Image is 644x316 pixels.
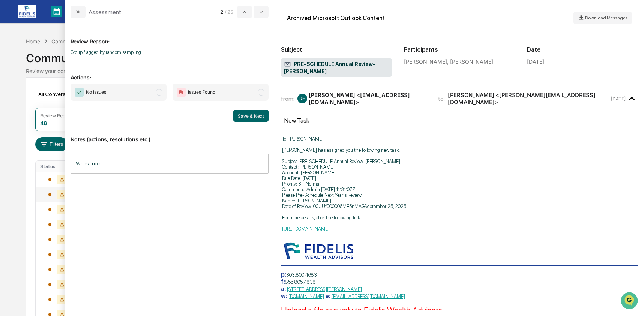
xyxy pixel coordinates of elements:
div: [PERSON_NAME], [PERSON_NAME] [404,58,515,65]
span: to: [438,95,445,102]
a: [EMAIL_ADDRESS][DOMAIN_NAME] [332,294,405,299]
b: e: [325,292,330,300]
td: New Task [284,117,310,124]
b: a: [281,285,286,292]
a: Powered byPylon [53,127,91,133]
span: Preclearance [15,94,48,102]
iframe: Open customer support [620,291,640,312]
span: / 25 [225,9,236,15]
span: from: [281,95,294,102]
p: To: [PERSON_NAME] [PERSON_NAME] has assigned you the following new task: Subject: PRE-SCHEDULE An... [282,136,637,232]
p: Calendar [62,6,100,12]
div: Review your communication records across channels [26,68,618,74]
button: Filters [35,137,68,151]
a: [URL][DOMAIN_NAME] [282,226,329,232]
div: Home [26,38,40,45]
p: Review Reason: [71,29,269,45]
p: Manage Tasks [62,12,100,18]
span: Issues Found [188,88,215,96]
button: Start new chat [128,60,137,69]
a: [STREET_ADDRESS][PERSON_NAME] [287,286,362,292]
p: Group flagged by random sampling. [71,49,269,55]
div: RE [297,94,307,103]
p: How can we help? [8,16,137,28]
div: Assessment [89,9,121,16]
a: Upload a file securely to Fidelis Wealth Advisors [281,305,442,315]
div: [DATE] [527,58,544,65]
b: p: [281,271,286,278]
button: Save & Next [233,110,269,122]
div: Communications Archive [26,45,618,65]
img: 1746055101610-c473b297-6a78-478c-a979-82029cc54cd1 [8,57,21,71]
span: Attestations [62,94,93,102]
div: We're available if you need us! [26,65,95,71]
img: logo [18,5,36,18]
img: Fidelis Wealth Advisors [281,238,356,264]
div: Communications Archive [51,38,112,45]
img: Checkmark [75,88,84,97]
div: 🔎 [8,109,14,115]
b: w: [281,292,287,300]
a: [DOMAIN_NAME] [288,294,324,299]
div: Archived Microsoft Outlook Content [287,15,385,22]
div: Start new chat [26,57,123,65]
span: No Issues [86,88,106,96]
th: Status [36,161,80,172]
div: Review Required [40,113,76,118]
p: Actions: [71,65,269,81]
span: 2 [220,9,223,15]
span: PRE-SCHEDULE Annual Review-[PERSON_NAME] [284,61,389,75]
div: [PERSON_NAME] <[EMAIL_ADDRESS][DOMAIN_NAME]> [309,91,429,106]
h2: Subject [281,46,392,53]
a: 🗄️Attestations [51,91,96,105]
div: 🗄️ [54,95,60,101]
img: Flag [177,88,186,97]
div: 🖐️ [8,95,14,101]
b: f: [281,278,285,285]
h2: Date [527,46,638,53]
span: Data Lookup [15,109,47,116]
p: Notes (actions, resolutions etc.): [71,127,269,142]
time: Thursday, September 25, 2025 at 1:31:07 PM [611,96,626,102]
span: Pylon [75,127,91,133]
div: All Conversations [35,88,92,100]
div: [PERSON_NAME] <[PERSON_NAME][EMAIL_ADDRESS][DOMAIN_NAME]> [448,91,610,106]
a: 🖐️Preclearance [5,91,51,105]
p: 303.800.4683 855.805.4838 [281,271,638,315]
h2: Participants [404,46,515,53]
span: Download Messages [585,15,627,21]
a: 🔎Data Lookup [5,106,50,119]
div: 46 [40,120,47,126]
button: Download Messages [573,12,632,24]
